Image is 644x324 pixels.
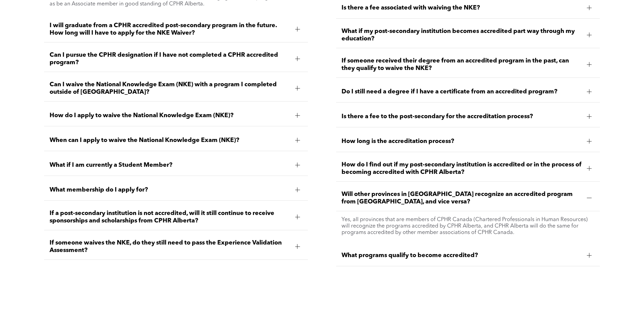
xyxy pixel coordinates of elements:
[342,88,582,95] span: Do I still need a degree if I have a certificate from an accredited program?
[50,137,290,144] span: When can I apply to waive the National Knowledge Exam (NKE)?
[342,4,582,12] span: Is there a fee associated with waiving the NKE?
[342,28,582,42] span: What if my post-secondary institution becomes accredited part way through my education?
[50,22,290,37] span: I will graduate from a CPHR accredited post-secondary program in the future. How long will I have...
[50,51,290,66] span: Can I pursue the CPHR designation if I have not completed a CPHR accredited program?
[342,191,582,205] span: Will other provinces in [GEOGRAPHIC_DATA] recognize an accredited program from [GEOGRAPHIC_DATA],...
[50,161,290,169] span: What if I am currently a Student Member?
[50,210,290,224] span: If a post-secondary institution is not accredited, will it still continue to receive sponsorships...
[342,217,595,236] p: Yes, all provinces that are members of CPHR Canada (Chartered Professionals in Human Resources) w...
[50,239,290,254] span: If someone waives the NKE, do they still need to pass the Experience Validation Assessment?
[50,81,290,96] span: Can I waive the National Knowledge Exam (NKE) with a program I completed outside of [GEOGRAPHIC_D...
[342,57,582,72] span: If someone received their degree from an accredited program in the past, can they qualify to waiv...
[342,161,582,176] span: How do I find out if my post-secondary institution is accredited or in the process of becoming ac...
[50,112,290,119] span: How do I apply to waive the National Knowledge Exam (NKE)?
[342,138,582,145] span: How long is the accreditation process?
[50,186,290,194] span: What membership do I apply for?
[342,113,582,120] span: Is there a fee to the post-secondary for the accreditation process?
[342,252,582,259] span: What programs qualify to become accredited?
